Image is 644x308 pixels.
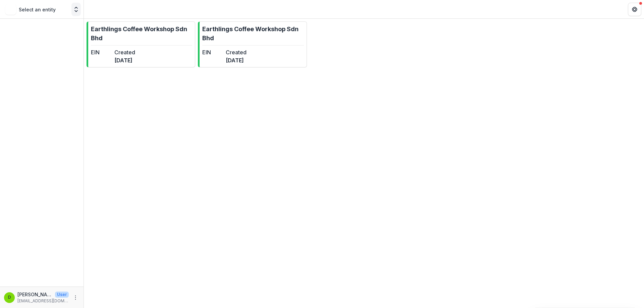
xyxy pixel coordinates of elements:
p: Earthlings Coffee Workshop Sdn Bhd [202,24,304,43]
a: Earthlings Coffee Workshop Sdn BhdEINCreated[DATE] [87,21,195,67]
img: Select an entity [5,4,16,15]
dt: EIN [91,48,112,56]
div: Darrelle [8,295,11,300]
p: Select an entity [19,6,56,13]
button: More [71,294,79,302]
p: [EMAIL_ADDRESS][DOMAIN_NAME] [17,298,69,304]
p: User [55,292,69,298]
button: Open entity switcher [71,3,81,16]
dt: Created [114,48,135,56]
dd: [DATE] [226,56,247,64]
dt: EIN [202,48,223,56]
p: [PERSON_NAME] [17,291,52,298]
dt: Created [226,48,247,56]
p: Earthlings Coffee Workshop Sdn Bhd [91,24,192,43]
button: Get Help [628,3,641,16]
dd: [DATE] [114,56,135,64]
a: Earthlings Coffee Workshop Sdn BhdEINCreated[DATE] [198,21,307,67]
